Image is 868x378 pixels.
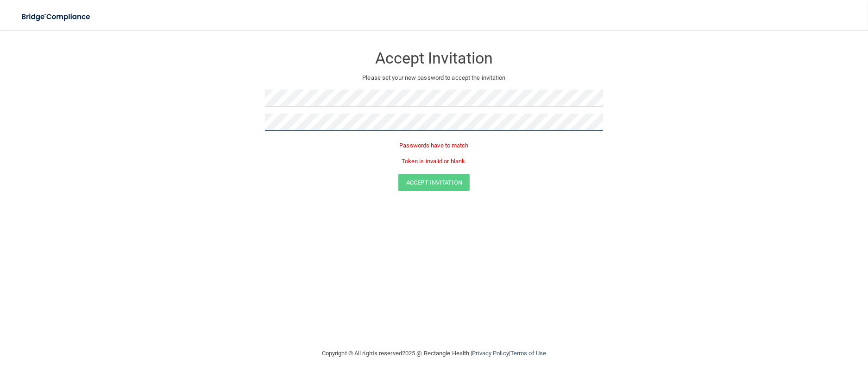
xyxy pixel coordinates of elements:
img: bridge_compliance_login_screen.278c3ca4.svg [14,7,99,26]
iframe: Drift Widget Chat Controller [708,312,857,349]
h3: Accept Invitation [265,50,603,67]
a: Terms of Use [510,350,546,357]
a: Privacy Policy [472,350,509,357]
button: Accept Invitation [398,174,470,191]
p: Passwords have to match [265,140,603,151]
p: Token is invalid or blank. [265,156,603,167]
div: Copyright © All rights reserved 2025 @ Rectangle Health | | [265,339,603,368]
p: Please set your new password to accept the invitation [272,72,596,83]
